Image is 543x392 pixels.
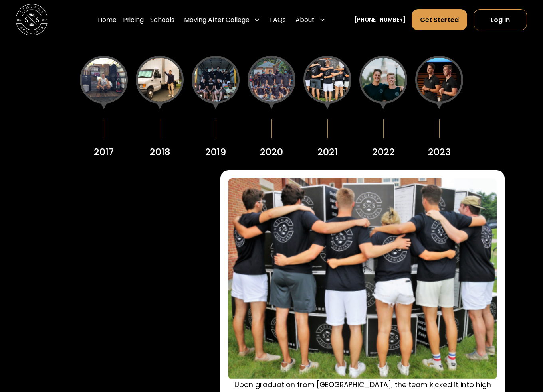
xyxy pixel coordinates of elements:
div: About [295,15,315,25]
div: 2022 [372,145,395,159]
a: Get Started [412,9,467,30]
div: 2020 [260,145,283,159]
a: [PHONE_NUMBER] [354,16,406,24]
a: FAQs [270,9,286,31]
div: About [292,9,329,31]
div: 2017 [94,145,114,159]
div: 2018 [150,145,170,159]
div: 2021 [317,145,338,159]
div: 2019 [205,145,226,159]
div: 2023 [428,145,451,159]
img: Storage Scholars main logo [16,4,48,35]
a: Pricing [123,9,144,31]
div: Moving After College [181,9,264,31]
a: Home [98,9,117,31]
div: Moving After College [184,15,250,25]
a: Log In [474,9,527,30]
a: Schools [150,9,174,31]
